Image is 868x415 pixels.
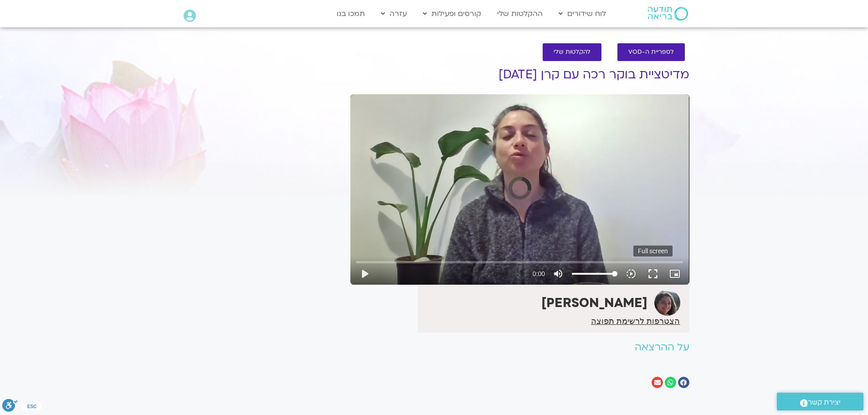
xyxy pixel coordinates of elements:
[376,5,411,22] a: עזרה
[648,7,688,20] img: תודעה בריאה
[808,396,841,409] span: יצירת קשר
[591,317,680,325] a: הצטרפות לרשימת תפוצה
[543,43,601,61] a: להקלטות שלי
[350,68,689,82] h1: מדיטציית בוקר רכה עם קרן [DATE]
[654,290,680,316] img: קרן גל
[652,377,663,388] div: שיתוף ב email
[554,5,611,22] a: לוח שידורים
[617,43,685,61] a: לספריית ה-VOD
[332,5,370,22] a: תמכו בנו
[493,5,547,22] a: ההקלטות שלי
[777,393,863,410] a: יצירת קשר
[554,49,591,56] span: להקלטות שלי
[628,49,674,56] span: לספריית ה-VOD
[665,377,676,388] div: שיתוף ב whatsapp
[541,294,647,312] strong: [PERSON_NAME]
[418,5,486,22] a: קורסים ופעילות
[678,377,689,388] div: שיתוף ב facebook
[350,342,689,353] h2: על ההרצאה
